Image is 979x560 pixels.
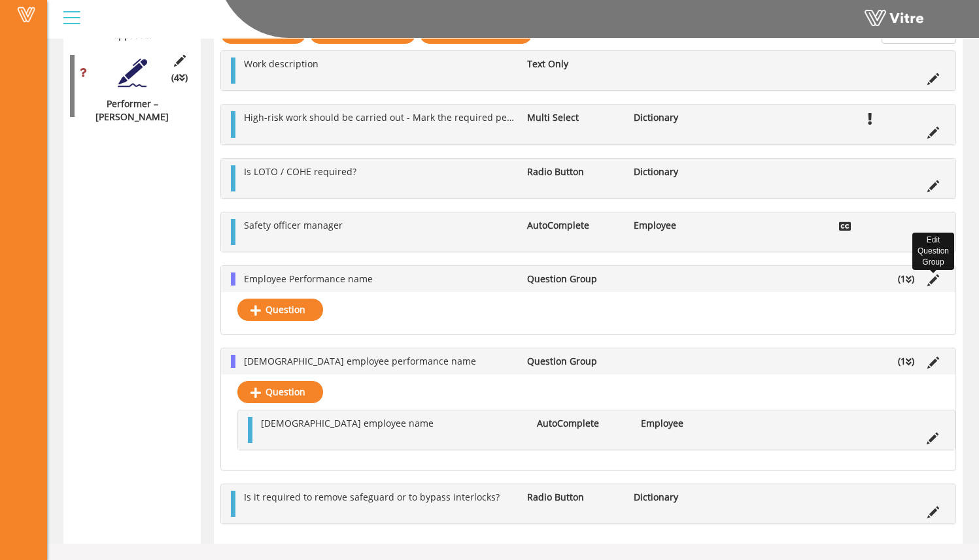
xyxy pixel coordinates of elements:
[891,272,921,286] li: (1 )
[521,219,627,232] li: AutoComplete
[237,381,323,403] a: Question
[244,272,373,285] span: Employee Performance name
[521,58,627,71] li: Text Only
[70,97,184,124] div: Performer – [PERSON_NAME]
[530,417,634,430] li: AutoComplete
[244,165,356,178] span: Is LOTO / COHE required?
[634,417,738,430] li: Employee
[891,355,921,368] li: (1 )
[521,272,627,286] li: Question Group
[912,233,954,270] div: Edit Question Group
[521,165,627,178] li: Radio Button
[171,71,188,84] span: (4 )
[261,417,434,429] span: [DEMOGRAPHIC_DATA] employee name
[521,111,627,124] li: Multi Select
[244,111,530,124] span: High-risk work should be carried out - Mark the required permits
[521,355,627,368] li: Question Group
[521,491,627,504] li: Radio Button
[244,491,500,503] span: Is it required to remove safeguard or to bypass interlocks?
[244,219,343,231] span: Safety officer manager
[627,219,733,232] li: Employee
[244,355,476,367] span: [DEMOGRAPHIC_DATA] employee performance name
[627,491,733,504] li: Dictionary
[244,58,318,70] span: Work description
[237,299,323,321] a: Question
[627,111,733,124] li: Dictionary
[627,165,733,178] li: Dictionary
